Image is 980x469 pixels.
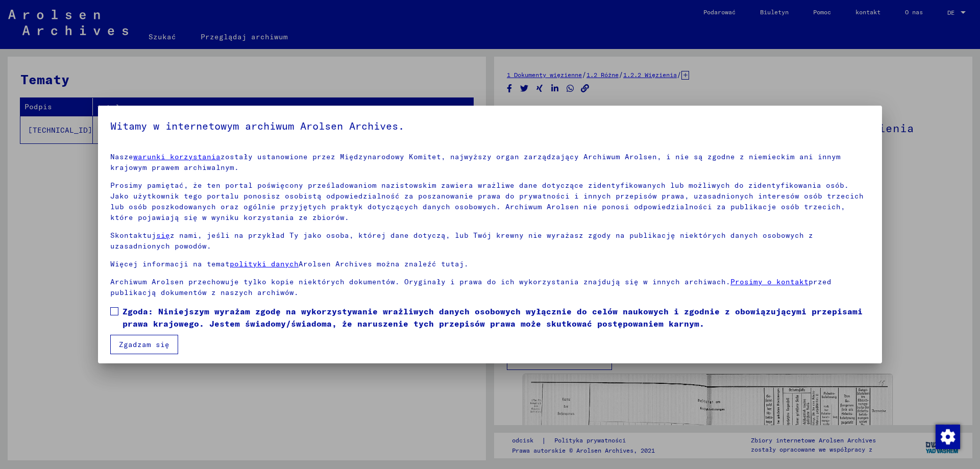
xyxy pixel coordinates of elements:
[133,152,220,161] a: warunki korzystania
[936,425,960,449] img: Zmiana zgody
[110,277,831,297] font: przed publikacją dokumentów z naszych archiwów.
[110,259,230,268] font: Więcej informacji na temat
[299,259,469,268] font: Arolsen Archives można znaleźć tutaj.
[110,119,404,132] font: Witamy w internetowym archiwum Arolsen Archives.
[119,340,169,349] font: Zgadzam się
[110,335,178,354] button: Zgadzam się
[110,277,730,286] font: Archiwum Arolsen przechowuje tylko kopie niektórych dokumentów. Oryginały i prawa do ich wykorzys...
[122,306,863,329] font: Zgoda: Niniejszym wyrażam zgodę na wykorzystywanie wrażliwych danych osobowych wyłącznie do celów...
[156,231,170,240] a: się
[110,231,813,251] font: z nami, jeśli na przykład Ty jako osoba, której dane dotyczą, lub Twój krewny nie wyrażasz zgody ...
[730,277,808,286] a: Prosimy o kontakt
[110,152,841,172] font: zostały ustanowione przez Międzynarodowy Komitet, najwyższy organ zarządzający Archiwum Arolsen, ...
[110,181,864,222] font: Prosimy pamiętać, że ten portal poświęcony prześladowaniom nazistowskim zawiera wrażliwe dane dot...
[110,152,133,161] font: Nasze
[110,231,156,240] font: Skontaktuj
[230,259,299,268] a: polityki danych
